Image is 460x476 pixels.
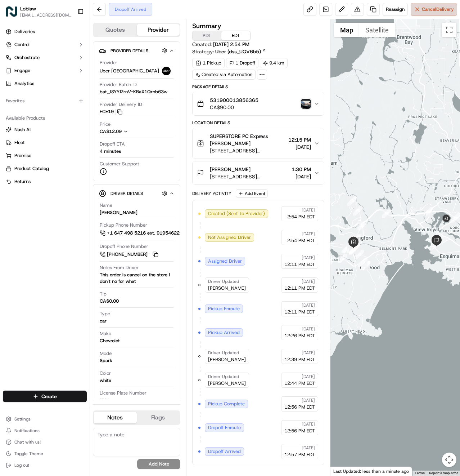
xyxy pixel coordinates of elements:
span: [PERSON_NAME] [PERSON_NAME] [22,131,95,137]
span: License Plate Number [100,390,146,396]
a: Deliveries [3,26,87,37]
div: Past conversations [7,94,48,99]
span: [STREET_ADDRESS][PERSON_NAME][PERSON_NAME] [210,147,285,154]
a: Fleet [6,139,84,146]
span: Product Catalog [14,165,49,172]
a: Terms (opens in new tab) [415,471,425,475]
span: Pickup Enroute [208,306,240,312]
span: [DATE] [302,397,315,403]
a: Promise [6,152,84,159]
span: Chat with us! [14,439,41,445]
span: [DATE] [302,279,315,284]
div: Package Details [192,84,324,90]
a: Nash AI [6,126,84,133]
span: [PHONE_NUMBER] [107,251,148,258]
div: This order is cancel on the store I don’t no for what [100,272,173,285]
div: 20 [355,250,364,259]
img: uber-new-logo.jpeg [162,67,171,75]
span: API Documentation [68,161,116,168]
span: Driver Updated [208,279,239,284]
button: Promise [3,150,87,161]
button: Toggle Theme [3,449,87,459]
span: [DATE] [302,255,315,261]
span: Notes From Driver [100,264,139,271]
button: Flags [137,412,180,423]
span: Nash AI [14,126,31,133]
span: [PERSON_NAME] [208,285,246,292]
span: Cancel Delivery [422,6,454,13]
span: 1:30 PM [292,166,311,173]
span: [DATE] [302,231,315,237]
span: Provider [100,59,117,66]
input: Got a question? Start typing here... [19,46,130,54]
button: +1 647 498 5216 ext. 91954622 [100,229,191,237]
a: Returns [6,178,84,185]
span: Not Assigned Driver [208,234,251,241]
div: Favorites [3,95,87,107]
span: [DATE] [302,445,315,451]
span: Created: [192,41,249,48]
div: 27 [382,209,391,218]
div: Location Details [192,120,324,126]
span: Driver Updated [208,374,239,379]
div: CA$0.00 [100,298,119,304]
span: [DATE] 2:54 PM [213,41,249,48]
button: Nash AI [3,124,87,135]
button: Show satellite imagery [359,23,395,37]
button: PDT [193,31,221,40]
button: photo_proof_of_delivery image [301,99,311,109]
button: Map camera controls [442,453,456,467]
div: 19 [358,258,367,267]
span: Fleet [14,139,25,146]
span: [PERSON_NAME] [208,380,246,387]
span: Create [41,393,57,400]
img: Bea Lacdao [7,105,19,116]
span: Notifications [14,428,40,433]
button: Start new chat [122,71,131,80]
div: 15 [353,206,362,215]
div: 29 [451,213,460,223]
img: Nash [7,7,22,22]
div: 5 [338,254,347,263]
button: Notifications [3,426,87,436]
div: Strategy: [192,48,266,55]
span: Make [100,330,111,337]
span: 12:11 PM EDT [284,285,315,292]
span: Driver Details [111,191,143,196]
button: [PERSON_NAME][STREET_ADDRESS][PERSON_NAME]1:30 PM[DATE] [193,161,324,184]
button: EDT [221,31,250,40]
span: • [97,131,99,137]
span: Log out [14,462,29,468]
span: Created (Sent To Provider) [208,210,265,217]
span: CA$90.00 [210,104,258,111]
span: [DATE] [302,207,315,213]
button: Provider [137,24,180,36]
span: Provider Delivery ID [100,101,142,108]
span: 12:11 PM EDT [284,309,315,315]
span: 2:54 PM EDT [287,237,315,244]
div: 14 [347,196,357,206]
span: Provider Batch ID [100,81,137,88]
div: 26 [357,221,367,230]
div: 1 Pickup [192,58,225,68]
a: 📗Knowledge Base [4,158,58,171]
button: Add Event [236,189,268,198]
span: Engage [14,67,30,74]
span: Dropoff Phone Number [100,243,148,250]
button: Notes [94,412,137,423]
a: Powered byPylon [51,178,87,184]
button: [EMAIL_ADDRESS][DOMAIN_NAME] [20,12,72,18]
div: 8 [347,244,356,253]
span: Knowledge Base [14,161,55,168]
button: Provider Details [99,45,174,57]
span: Pickup Complete [208,401,245,407]
div: 25 [351,234,361,244]
h3: Summary [192,23,221,29]
div: 28 [424,207,433,217]
img: Loblaw [6,6,17,17]
button: Create [3,391,87,402]
img: Google [332,466,356,476]
span: Deliveries [14,28,35,35]
span: 12:56 PM EDT [284,404,315,410]
span: Price [100,121,111,128]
